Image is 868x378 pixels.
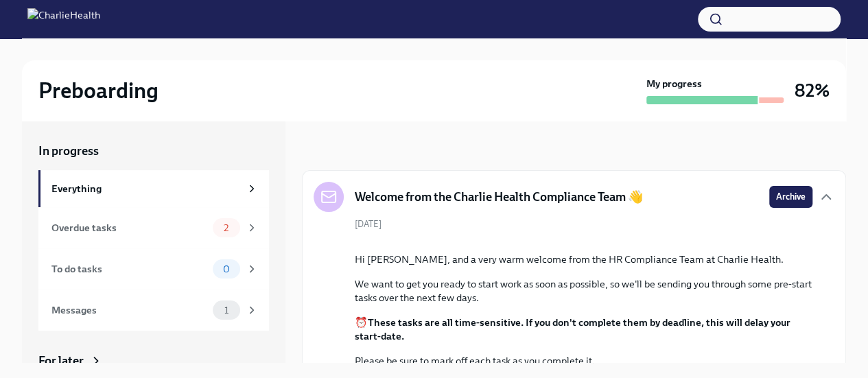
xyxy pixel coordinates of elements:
[769,186,812,208] button: Archive
[38,207,269,248] a: Overdue tasks2
[776,190,806,204] span: Archive
[355,217,382,231] span: [DATE]
[215,264,238,274] span: 0
[795,78,830,103] h3: 82%
[355,277,812,305] p: We want to get you ready to start work as soon as possible, so we'll be sending you through some ...
[355,354,812,368] p: Please be sure to mark off each task as you complete it.
[38,290,269,331] a: Messages1
[355,316,812,343] p: ⏰
[38,353,269,369] a: For later
[646,77,702,91] strong: My progress
[27,8,100,30] img: CharlieHealth
[355,189,643,205] h5: Welcome from the Charlie Health Compliance Team 👋
[215,223,237,233] span: 2
[38,170,269,207] a: Everything
[216,305,237,316] span: 1
[38,248,269,290] a: To do tasks0
[38,143,269,159] a: In progress
[51,303,207,318] div: Messages
[355,252,812,266] p: Hi [PERSON_NAME], and a very warm welcome from the HR Compliance Team at Charlie Health.
[51,220,207,235] div: Overdue tasks
[38,77,159,104] h2: Preboarding
[51,261,207,276] div: To do tasks
[51,181,240,196] div: Everything
[38,353,84,369] div: For later
[302,143,362,159] div: In progress
[355,316,790,342] strong: These tasks are all time-sensitive. If you don't complete them by deadline, this will delay your ...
